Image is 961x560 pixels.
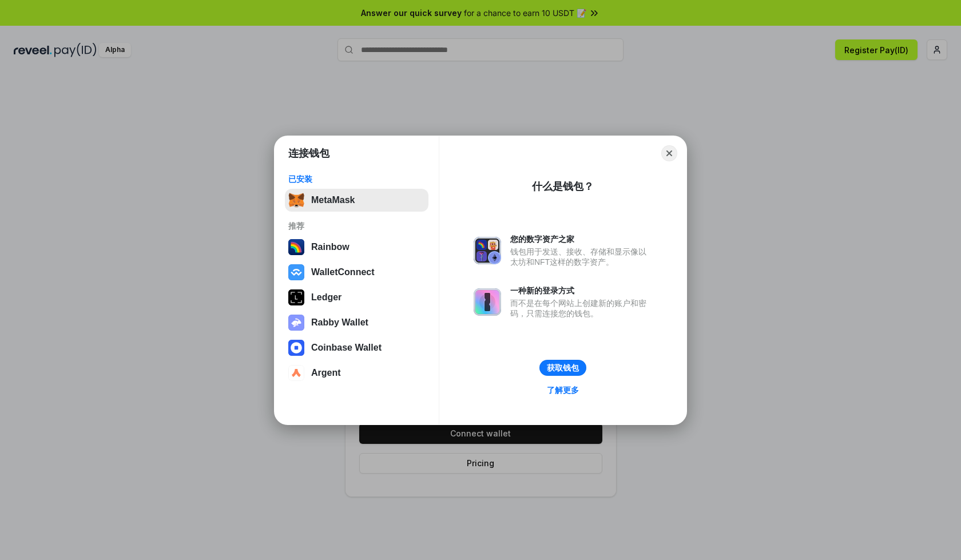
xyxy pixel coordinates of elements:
[285,236,428,259] button: Rainbow
[285,286,428,309] button: Ledger
[311,242,350,252] div: Rainbow
[288,239,304,255] img: svg+xml,%3Csvg%20width%3D%22120%22%20height%3D%22120%22%20viewBox%3D%220%200%20120%20120%22%20fil...
[288,192,304,208] img: svg+xml,%3Csvg%20fill%3D%22none%22%20height%3D%2233%22%20viewBox%3D%220%200%2035%2033%22%20width%...
[311,267,375,277] div: WalletConnect
[285,189,428,212] button: MetaMask
[510,285,652,296] div: 一种新的登录方式
[311,368,341,378] div: Argent
[285,261,428,284] button: WalletConnect
[288,264,304,280] img: svg+xml,%3Csvg%20width%3D%2228%22%20height%3D%2228%22%20viewBox%3D%220%200%2028%2028%22%20fill%3D...
[311,195,355,205] div: MetaMask
[547,363,579,373] div: 获取钱包
[532,180,594,193] div: 什么是钱包？
[474,288,501,316] img: svg+xml,%3Csvg%20xmlns%3D%22http%3A%2F%2Fwww.w3.org%2F2000%2Fsvg%22%20fill%3D%22none%22%20viewBox...
[288,289,304,305] img: svg+xml,%3Csvg%20xmlns%3D%22http%3A%2F%2Fwww.w3.org%2F2000%2Fsvg%22%20width%3D%2228%22%20height%3...
[288,340,304,356] img: svg+xml,%3Csvg%20width%3D%2228%22%20height%3D%2228%22%20viewBox%3D%220%200%2028%2028%22%20fill%3D...
[285,336,428,359] button: Coinbase Wallet
[540,383,586,398] a: 了解更多
[285,362,428,384] button: Argent
[510,247,652,267] div: 钱包用于发送、接收、存储和显示像以太坊和NFT这样的数字资产。
[288,174,425,184] div: 已安装
[547,385,579,395] div: 了解更多
[539,360,586,376] button: 获取钱包
[288,315,304,331] img: svg+xml,%3Csvg%20xmlns%3D%22http%3A%2F%2Fwww.w3.org%2F2000%2Fsvg%22%20fill%3D%22none%22%20viewBox...
[661,145,677,161] button: Close
[288,365,304,381] img: svg+xml,%3Csvg%20width%3D%2228%22%20height%3D%2228%22%20viewBox%3D%220%200%2028%2028%22%20fill%3D...
[474,237,501,264] img: svg+xml,%3Csvg%20xmlns%3D%22http%3A%2F%2Fwww.w3.org%2F2000%2Fsvg%22%20fill%3D%22none%22%20viewBox...
[311,343,382,353] div: Coinbase Wallet
[288,221,425,231] div: 推荐
[311,317,368,328] div: Rabby Wallet
[311,292,341,303] div: Ledger
[285,311,428,334] button: Rabby Wallet
[510,298,652,319] div: 而不是在每个网站上创建新的账户和密码，只需连接您的钱包。
[288,146,329,160] h1: 连接钱包
[510,234,652,244] div: 您的数字资产之家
